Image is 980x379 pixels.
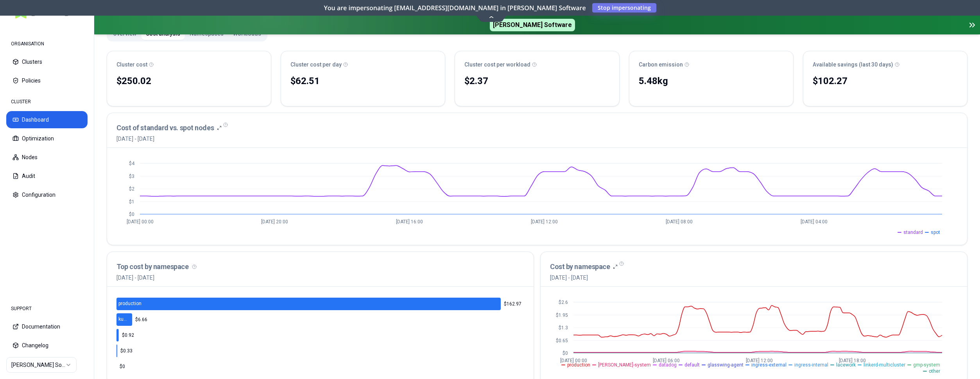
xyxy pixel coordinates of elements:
[290,75,435,87] div: $62.51
[129,174,134,179] tspan: $3
[666,219,693,225] tspan: [DATE] 08:00
[903,229,923,235] span: standard
[708,362,744,368] span: glasswing-agent
[116,122,214,133] h3: Cost of standard vs. spot nodes
[6,301,88,316] div: SUPPORT
[659,362,677,368] span: datadog
[6,337,88,354] button: Changelog
[550,274,618,282] span: [DATE] - [DATE]
[531,219,558,225] tspan: [DATE] 12:00
[129,199,134,205] tspan: $1
[116,75,262,87] div: $250.02
[639,61,784,68] div: Carbon emission
[464,61,609,68] div: Cluster cost per workload
[129,212,134,217] tspan: $0
[6,130,88,147] button: Optimization
[116,274,524,282] p: [DATE] - [DATE]
[556,313,568,318] tspan: $1.95
[563,350,568,356] tspan: $0
[116,135,222,143] span: [DATE] - [DATE]
[639,75,784,87] div: 5.48 kg
[839,358,866,363] tspan: [DATE] 18:00
[6,318,88,335] button: Documentation
[116,261,524,272] h3: Top cost by namespace
[813,75,958,87] div: $102.27
[6,149,88,166] button: Nodes
[261,219,288,225] tspan: [DATE] 20:00
[6,94,88,110] div: CLUSTER
[813,61,958,68] div: Available savings (last 30 days)
[6,53,88,70] button: Clusters
[116,61,262,68] div: Cluster cost
[653,358,680,363] tspan: [DATE] 06:00
[550,261,610,272] h3: Cost by namespace
[598,362,651,368] span: [PERSON_NAME]-system
[6,111,88,128] button: Dashboard
[684,362,700,368] span: default
[836,362,856,368] span: lacework
[794,362,828,368] span: ingress-internal
[864,362,905,368] span: linkerd-multicluster
[6,167,88,185] button: Audit
[559,325,568,331] tspan: $1.3
[127,219,154,225] tspan: [DATE] 00:00
[567,362,590,368] span: production
[490,19,575,31] span: [PERSON_NAME] Software
[929,368,940,374] span: other
[464,75,609,87] div: $2.37
[931,229,940,235] span: spot
[290,61,435,68] div: Cluster cost per day
[6,186,88,203] button: Configuration
[6,36,88,52] div: ORGANISATION
[560,358,587,363] tspan: [DATE] 00:00
[746,358,773,363] tspan: [DATE] 12:00
[559,300,568,305] tspan: $2.6
[129,161,135,166] tspan: $4
[396,219,423,225] tspan: [DATE] 16:00
[913,362,940,368] span: gmp-system
[751,362,787,368] span: ingress-external
[801,219,828,225] tspan: [DATE] 04:00
[6,72,88,89] button: Policies
[129,186,134,192] tspan: $2
[556,338,568,343] tspan: $0.65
